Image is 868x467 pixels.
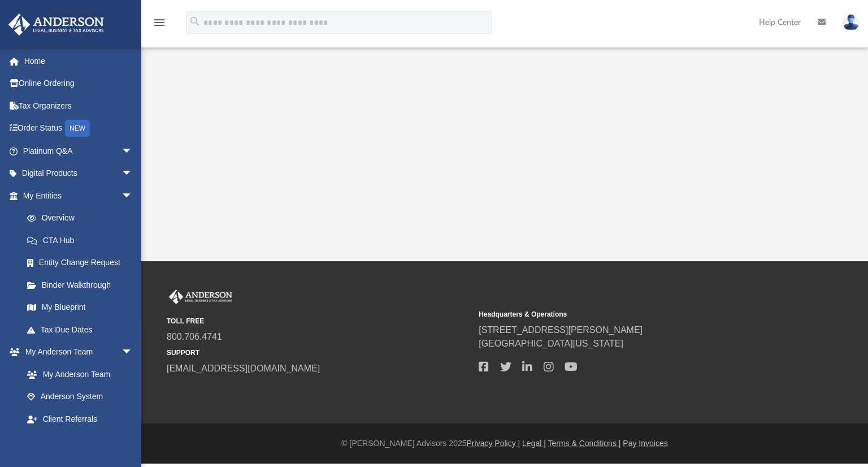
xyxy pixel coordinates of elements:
[153,16,166,29] i: menu
[16,296,144,319] a: My Blueprint
[843,14,860,31] img: User Pic
[16,386,144,408] a: Anderson System
[8,117,150,140] a: Order StatusNEW
[8,72,150,95] a: Online Ordering
[8,50,150,72] a: Home
[121,184,144,207] span: arrow_drop_down
[8,140,150,162] a: Platinum Q&Aarrow_drop_down
[548,439,621,448] a: Terms & Conditions |
[8,94,150,117] a: Tax Organizers
[153,21,166,29] a: menu
[16,274,150,296] a: Binder Walkthrough
[65,120,90,137] div: NEW
[16,363,138,386] a: My Anderson Team
[8,184,150,207] a: My Entitiesarrow_drop_down
[167,364,320,373] a: [EMAIL_ADDRESS][DOMAIN_NAME]
[16,229,150,252] a: CTA Hub
[121,162,144,185] span: arrow_drop_down
[479,325,643,335] a: [STREET_ADDRESS][PERSON_NAME]
[16,408,144,430] a: Client Referrals
[467,439,520,448] a: Privacy Policy |
[141,438,868,449] div: © [PERSON_NAME] Advisors 2025
[16,252,150,274] a: Entity Change Request
[479,339,623,348] a: [GEOGRAPHIC_DATA][US_STATE]
[479,309,783,319] small: Headquarters & Operations
[167,348,471,358] small: SUPPORT
[16,207,150,230] a: Overview
[5,14,107,36] img: Anderson Advisors Platinum Portal
[167,316,471,326] small: TOLL FREE
[8,341,144,364] a: My Anderson Teamarrow_drop_down
[522,439,546,448] a: Legal |
[167,289,235,304] img: Anderson Advisors Platinum Portal
[8,162,150,185] a: Digital Productsarrow_drop_down
[167,332,222,341] a: 800.706.4741
[16,318,150,341] a: Tax Due Dates
[623,439,667,448] a: Pay Invoices
[121,341,144,364] span: arrow_drop_down
[189,15,201,28] i: search
[121,140,144,163] span: arrow_drop_down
